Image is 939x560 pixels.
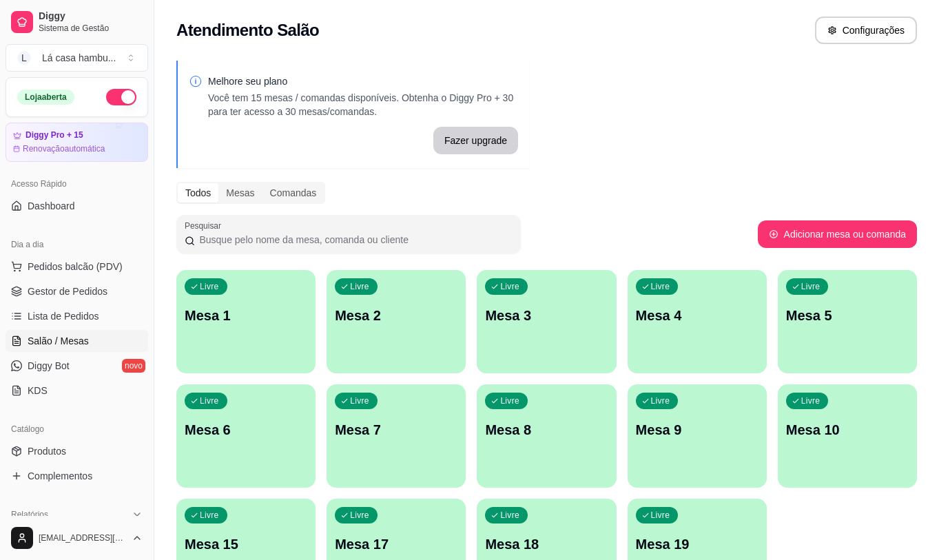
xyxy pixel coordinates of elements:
[500,510,519,521] p: Livre
[485,306,608,325] p: Mesa 3
[500,281,519,292] p: Livre
[651,281,670,292] p: Livre
[801,281,821,292] p: Livre
[23,143,105,154] article: Renovação automática
[636,420,759,439] p: Mesa 9
[28,309,99,323] span: Lista de Pedidos
[28,284,107,298] span: Gestor de Pedidos
[350,510,369,521] p: Livre
[778,270,917,373] button: LivreMesa 5
[200,395,219,406] p: Livre
[628,384,767,488] button: LivreMesa 9
[335,306,457,325] p: Mesa 2
[200,281,219,292] p: Livre
[185,220,226,231] label: Pesquisar
[106,89,136,105] button: Alterar Status
[6,355,148,377] a: Diggy Botnovo
[176,19,319,41] h2: Atendimento Salão
[801,395,821,406] p: Livre
[6,6,148,39] a: DiggySistema de Gestão
[208,74,518,88] p: Melhore seu plano
[28,359,70,373] span: Diggy Bot
[335,420,457,439] p: Mesa 7
[778,384,917,488] button: LivreMesa 10
[485,420,608,439] p: Mesa 8
[17,90,74,105] div: Loja aberta
[6,123,148,162] a: Diggy Pro + 15Renovaçãoautomática
[485,535,608,554] p: Mesa 18
[39,532,126,543] span: [EMAIL_ADDRESS][DOMAIN_NAME]
[500,395,519,406] p: Livre
[327,270,466,373] button: LivreMesa 2
[6,380,148,402] a: KDS
[208,91,518,118] p: Você tem 15 mesas / comandas disponíveis. Obtenha o Diggy Pro + 30 para ter acesso a 30 mesas/com...
[176,270,316,373] button: LivreMesa 1
[6,195,148,217] a: Dashboard
[6,440,148,462] a: Produtos
[786,306,909,325] p: Mesa 5
[350,395,369,406] p: Livre
[636,306,759,325] p: Mesa 4
[28,444,66,458] span: Produtos
[185,306,307,325] p: Mesa 1
[6,234,148,256] div: Dia a dia
[786,420,909,439] p: Mesa 10
[6,465,148,487] a: Complementos
[39,23,143,34] span: Sistema de Gestão
[6,173,148,195] div: Acesso Rápido
[350,281,369,292] p: Livre
[39,10,143,23] span: Diggy
[651,510,670,521] p: Livre
[6,256,148,278] button: Pedidos balcão (PDV)
[28,469,92,483] span: Complementos
[477,270,616,373] button: LivreMesa 3
[11,509,48,520] span: Relatórios
[651,395,670,406] p: Livre
[758,220,917,248] button: Adicionar mesa ou comanda
[6,280,148,302] a: Gestor de Pedidos
[195,233,513,247] input: Pesquisar
[815,17,917,44] button: Configurações
[178,183,218,203] div: Todos
[6,44,148,72] button: Select a team
[17,51,31,65] span: L
[28,260,123,273] span: Pedidos balcão (PDV)
[42,51,116,65] div: Lá casa hambu ...
[200,510,219,521] p: Livre
[25,130,83,141] article: Diggy Pro + 15
[327,384,466,488] button: LivreMesa 7
[6,305,148,327] a: Lista de Pedidos
[28,384,48,397] span: KDS
[636,535,759,554] p: Mesa 19
[433,127,518,154] button: Fazer upgrade
[28,199,75,213] span: Dashboard
[218,183,262,203] div: Mesas
[477,384,616,488] button: LivreMesa 8
[185,420,307,439] p: Mesa 6
[335,535,457,554] p: Mesa 17
[628,270,767,373] button: LivreMesa 4
[6,330,148,352] a: Salão / Mesas
[6,418,148,440] div: Catálogo
[176,384,316,488] button: LivreMesa 6
[6,521,148,554] button: [EMAIL_ADDRESS][DOMAIN_NAME]
[185,535,307,554] p: Mesa 15
[262,183,324,203] div: Comandas
[28,334,89,348] span: Salão / Mesas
